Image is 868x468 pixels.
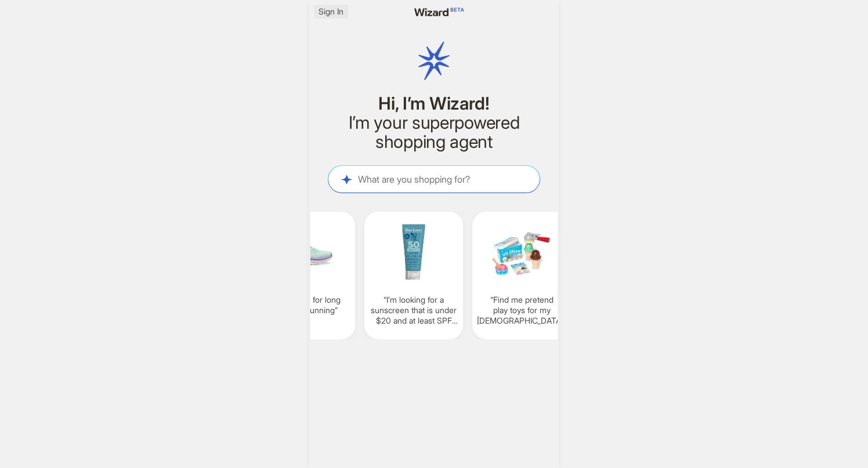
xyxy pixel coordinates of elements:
[369,219,458,285] img: I'm%20looking%20for%20a%20sunscreen%20that%20is%20under%2020%20and%20at%20least%20SPF%2050-534dde...
[477,219,566,285] img: Find%20me%20pretend%20play%20toys%20for%20my%203yr%20old-5ad6069d.png
[472,212,571,339] div: Find me pretend play toys for my [DEMOGRAPHIC_DATA]
[328,94,540,113] h1: Hi, I’m Wizard!
[477,295,566,326] q: Find me pretend play toys for my [DEMOGRAPHIC_DATA]
[319,6,343,17] span: Sign In
[369,295,458,326] q: I’m looking for a sunscreen that is under $20 and at least SPF 50+
[314,5,348,19] button: Sign In
[328,113,540,151] h2: I’m your superpowered shopping agent
[364,212,463,339] div: I’m looking for a sunscreen that is under $20 and at least SPF 50+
